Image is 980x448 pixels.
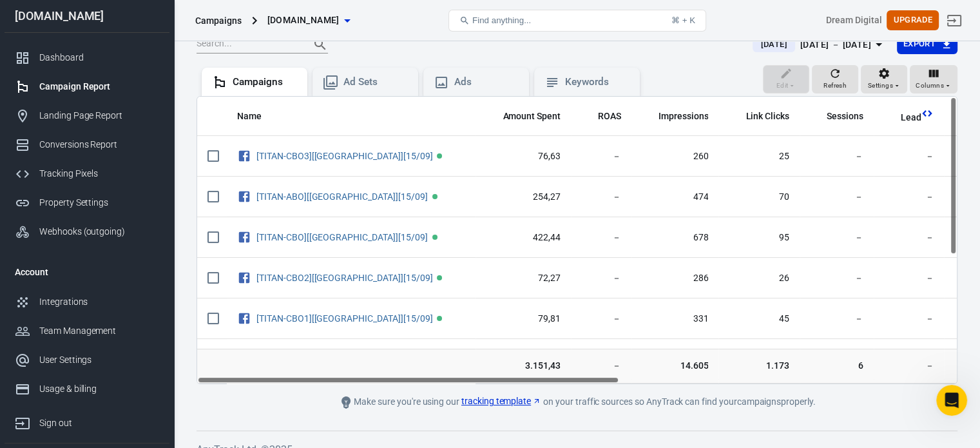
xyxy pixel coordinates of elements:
span: 254,27 [486,191,561,204]
div: User Settings [39,353,159,367]
button: Columns [910,65,957,93]
span: Link Clicks [745,110,789,123]
span: － [810,150,863,163]
a: Property Settings [5,188,169,217]
input: Search... [197,36,300,53]
span: － [581,191,621,204]
span: － [884,191,934,204]
span: 6 [810,360,863,373]
span: Active [437,316,442,321]
iframe: Intercom live chat [936,385,967,416]
a: Sign out [5,404,169,438]
span: The number of times your ads were on screen. [658,108,709,124]
span: － [581,313,621,326]
span: The number of times your ads were on screen. [642,108,709,124]
button: Find anything...⌘ + K [448,10,706,32]
div: Sign out [39,416,159,430]
span: Refresh [823,80,847,92]
div: Conversions Report [39,138,159,151]
a: User Settings [5,346,169,375]
a: Webhooks (outgoing) [5,217,169,246]
span: 3.151,43 [486,360,561,373]
span: Impressions [658,110,709,123]
span: The number of clicks on links within the ad that led to advertiser-specified destinations [729,108,789,124]
div: Keywords [565,75,629,89]
a: [TITAN-CBO3][[GEOGRAPHIC_DATA]][15/09] [256,151,432,161]
button: Settings [861,65,907,93]
span: － [581,150,621,163]
span: － [810,272,863,285]
span: Find anything... [472,15,531,25]
span: 474 [642,191,709,204]
span: 76,63 [486,150,561,163]
span: 331 [642,313,709,326]
span: Name [237,110,278,123]
span: 678 [642,231,709,244]
div: scrollable content [197,97,957,384]
a: Usage & billing [5,375,169,404]
div: Usage & billing [39,382,159,396]
span: 14.605 [642,360,709,373]
span: Lead [884,112,921,124]
div: Campaign Report [39,80,159,93]
div: Campaigns [195,14,242,27]
span: Columns [916,80,944,92]
span: － [884,272,934,285]
button: Upgrade [887,10,939,30]
span: Lead [901,112,921,124]
span: The total return on ad spend [581,108,621,124]
div: ⌘ + K [671,15,695,25]
button: Search [305,29,336,60]
a: Tracking Pixels [5,159,169,188]
span: 1.173 [729,360,789,373]
span: Settings [868,80,893,92]
button: Refresh [812,65,858,93]
span: 260 [642,150,709,163]
li: Account [5,257,169,287]
a: Team Management [5,317,169,346]
span: 72,27 [486,272,561,285]
svg: Facebook Ads [237,229,251,245]
span: [TITAN-CBO3][US][15/09] [256,151,434,161]
span: Active [437,153,442,159]
span: 79,81 [486,313,561,326]
div: Team Management [39,324,159,338]
div: Webhooks (outgoing) [39,225,159,239]
div: Landing Page Report [39,109,159,122]
span: － [810,231,863,244]
span: － [884,360,934,373]
a: Integrations [5,287,169,317]
span: － [884,313,934,326]
span: The number of clicks on links within the ad that led to advertiser-specified destinations [745,108,789,124]
span: － [581,231,621,244]
span: 25 [729,150,789,163]
span: [TITAN-CBO][US][15/09] [256,233,430,242]
span: Sessions [827,110,863,123]
svg: This column is calculated from AnyTrack real-time data [921,107,934,120]
div: Tracking Pixels [39,167,159,180]
span: Active [432,194,437,199]
div: [DOMAIN_NAME] [5,10,169,22]
span: The total return on ad spend [598,108,621,124]
a: [TITAN-CBO][[GEOGRAPHIC_DATA]][15/09] [256,232,428,242]
a: Campaign Report [5,72,169,101]
div: Integrations [39,295,159,309]
div: Make sure you're using our on your traffic sources so AnyTrack can find your campaigns properly. [287,394,867,410]
svg: Facebook Ads [237,270,251,286]
span: － [581,360,621,373]
button: [DOMAIN_NAME] [262,8,355,32]
span: Amount Spent [503,110,561,123]
div: Dashboard [39,51,159,64]
a: Landing Page Report [5,101,169,130]
span: 95 [729,231,789,244]
span: 286 [642,272,709,285]
span: Active [432,235,437,240]
span: [TITAN-ABO][US][15/09] [256,192,430,201]
span: 45 [729,313,789,326]
a: Conversions Report [5,130,169,159]
span: － [884,150,934,163]
div: Property Settings [39,196,159,209]
div: Campaigns [233,75,297,89]
span: － [581,272,621,285]
span: Sessions [810,110,863,123]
